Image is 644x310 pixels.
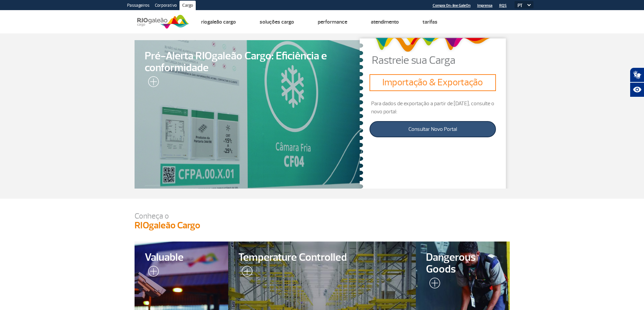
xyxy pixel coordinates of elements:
[135,220,510,231] h3: RIOgaleão Cargo
[423,19,437,25] a: Tarifas
[426,278,440,291] img: leia-mais
[201,19,236,25] a: Riogaleão Cargo
[369,121,496,137] a: Consultar Novo Portal
[238,266,253,279] img: leia-mais
[630,67,644,97] div: Plugin de acessibilidade da Hand Talk.
[180,1,196,11] a: Cargo
[371,19,399,25] a: Atendimento
[145,266,159,279] img: leia-mais
[145,252,218,263] span: Valuable
[260,19,294,25] a: Soluções Cargo
[145,50,353,74] span: Pré-Alerta RIOgaleão Cargo: Eficiência e conformidade
[135,40,363,189] a: Pré-Alerta RIOgaleão Cargo: Eficiência e conformidade
[318,19,347,25] a: Performance
[373,34,493,55] img: grafismo
[433,3,471,8] a: Compra On-line GaleOn
[426,252,500,275] span: Dangerous Goods
[124,1,152,11] a: Passageiros
[630,82,644,97] button: Abrir recursos assistivos.
[152,1,180,11] a: Corporativo
[135,212,510,220] p: Conheça o
[372,55,509,66] p: Rastreie sua Carga
[145,76,159,90] img: leia-mais
[630,67,644,82] button: Abrir tradutor de língua de sinais.
[369,100,496,116] p: Para dados de exportação a partir de [DATE], consulte o novo portal:
[499,3,507,8] a: RQS
[238,252,406,263] span: Temperature Controlled
[372,77,493,88] h3: Importação & Exportação
[477,3,493,8] a: Imprensa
